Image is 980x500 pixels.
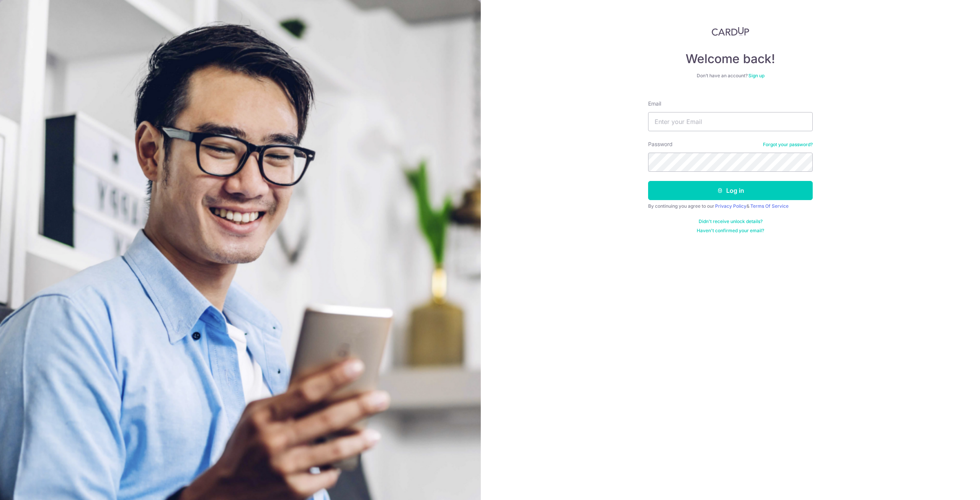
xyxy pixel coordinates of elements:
a: Haven't confirmed your email? [697,228,764,234]
a: Terms Of Service [750,203,789,209]
button: Log in [648,181,813,200]
label: Password [648,140,673,148]
div: By continuing you agree to our & [648,203,813,209]
div: Don’t have an account? [648,73,813,79]
a: Didn't receive unlock details? [699,218,763,225]
input: Enter your Email [648,112,813,131]
label: Email [648,100,661,107]
a: Forgot your password? [763,142,813,148]
img: CardUp Logo [712,27,749,36]
a: Privacy Policy [715,203,746,209]
h4: Welcome back! [648,51,813,67]
a: Sign up [748,73,764,78]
